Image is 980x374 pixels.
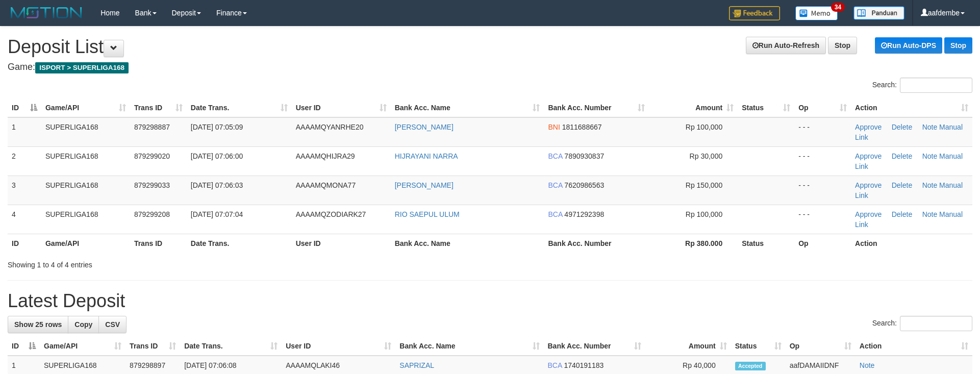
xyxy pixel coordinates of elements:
a: [PERSON_NAME] [395,181,454,189]
th: ID [8,234,41,253]
a: Manual Link [855,123,963,141]
th: Status: activate to sort column ascending [738,98,794,117]
span: Copy 4971292398 to clipboard [564,210,604,218]
span: BCA [548,210,562,218]
input: Search: [900,316,972,331]
span: 879299208 [134,210,170,218]
a: RIO SAEPUL ULUM [395,210,460,218]
span: Copy [74,320,92,329]
span: 879299033 [134,181,170,189]
a: Show 25 rows [8,316,68,333]
a: [PERSON_NAME] [395,123,454,131]
td: - - - [794,146,851,176]
a: HIJRAYANI NARRA [395,152,458,160]
td: SUPERLIGA168 [41,117,130,147]
th: Action: activate to sort column ascending [851,98,972,117]
th: Op: activate to sort column ascending [794,98,851,117]
span: Rp 100,000 [686,123,722,131]
a: Delete [892,181,912,189]
td: - - - [794,117,851,147]
a: Note [860,361,875,369]
th: Date Trans. [187,234,292,253]
th: Bank Acc. Number [544,234,649,253]
th: Op [794,234,851,253]
a: Approve [855,123,882,131]
th: Rp 380.000 [649,234,738,253]
th: Trans ID: activate to sort column ascending [130,98,187,117]
a: Manual Link [855,152,963,170]
a: Run Auto-Refresh [746,37,826,54]
span: BNI [548,123,560,131]
a: Stop [944,37,972,54]
a: Note [922,210,938,218]
a: Delete [892,152,912,160]
th: Amount: activate to sort column ascending [649,98,738,117]
th: ID: activate to sort column descending [8,337,40,356]
th: Action [851,234,972,253]
a: Run Auto-DPS [875,37,942,54]
th: Bank Acc. Name: activate to sort column ascending [391,98,544,117]
a: Note [922,123,938,131]
img: Feedback.jpg [729,6,780,20]
span: CSV [105,320,120,329]
a: Note [922,181,938,189]
th: Amount: activate to sort column ascending [645,337,731,356]
th: User ID: activate to sort column ascending [292,98,391,117]
span: Rp 30,000 [690,152,723,160]
a: Approve [855,210,882,218]
td: SUPERLIGA168 [41,146,130,176]
th: Bank Acc. Name: activate to sort column ascending [395,337,543,356]
td: SUPERLIGA168 [41,205,130,234]
span: AAAAMQHIJRA29 [296,152,355,160]
h1: Deposit List [8,37,972,57]
h1: Latest Deposit [8,291,972,311]
label: Search: [872,78,972,93]
a: Manual Link [855,181,963,200]
th: Bank Acc. Number: activate to sort column ascending [544,337,645,356]
td: SUPERLIGA168 [41,176,130,205]
span: 34 [831,3,845,12]
span: BCA [548,152,562,160]
th: Game/API: activate to sort column ascending [41,98,130,117]
img: panduan.png [853,6,904,20]
span: Rp 150,000 [686,181,722,189]
th: Action: activate to sort column ascending [856,337,972,356]
div: Showing 1 to 4 of 4 entries [8,256,400,270]
span: AAAAMQZODIARK27 [296,210,366,218]
span: Copy 7890930837 to clipboard [564,152,604,160]
td: 1 [8,117,41,147]
th: Op: activate to sort column ascending [786,337,856,356]
img: Button%20Memo.svg [795,6,838,20]
span: 879299020 [134,152,170,160]
span: [DATE] 07:07:04 [191,210,243,218]
td: 4 [8,205,41,234]
span: Rp 100,000 [686,210,722,218]
img: MOTION_logo.png [8,5,85,20]
th: Trans ID: activate to sort column ascending [125,337,180,356]
th: Date Trans.: activate to sort column ascending [180,337,282,356]
span: [DATE] 07:05:09 [191,123,243,131]
span: BCA [548,181,562,189]
th: Game/API [41,234,130,253]
a: Note [922,152,938,160]
td: - - - [794,205,851,234]
span: ISPORT > SUPERLIGA168 [35,62,129,73]
th: Bank Acc. Number: activate to sort column ascending [544,98,649,117]
th: Bank Acc. Name [391,234,544,253]
th: User ID [292,234,391,253]
a: CSV [98,316,127,333]
span: AAAAMQYANRHE20 [296,123,364,131]
span: AAAAMQMONA77 [296,181,356,189]
input: Search: [900,78,972,93]
span: [DATE] 07:06:03 [191,181,243,189]
a: Stop [828,37,857,54]
a: Manual Link [855,210,963,229]
a: Delete [892,123,912,131]
a: SAPRIZAL [399,361,434,369]
th: Trans ID [130,234,187,253]
th: Date Trans.: activate to sort column ascending [187,98,292,117]
td: 2 [8,146,41,176]
th: Game/API: activate to sort column ascending [40,337,125,356]
span: 879298887 [134,123,170,131]
a: Approve [855,152,882,160]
